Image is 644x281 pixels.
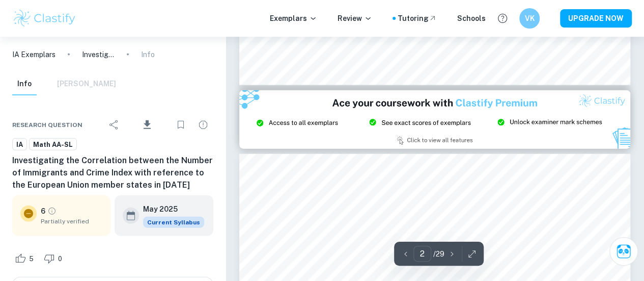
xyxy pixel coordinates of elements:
[82,49,115,60] p: Investigating the Correlation between the Number of Immigrants and Crime Index with reference to ...
[519,8,540,29] button: VK
[171,115,191,135] div: Bookmark
[193,115,213,135] div: Report issue
[29,138,77,151] a: Math AA-SL
[47,207,57,216] a: Grade partially verified
[143,217,204,228] span: Current Syllabus
[12,8,77,29] img: Clastify logo
[12,73,37,95] button: Info
[104,115,124,135] div: Share
[141,49,155,60] p: Info
[52,254,68,264] span: 0
[12,155,213,191] h6: Investigating the Correlation between the Number of Immigrants and Crime Index with reference to ...
[13,140,26,150] span: IA
[41,206,45,217] p: 6
[609,237,638,266] button: Ask Clai
[338,13,372,24] p: Review
[398,13,437,24] a: Tutoring
[239,90,630,149] img: Ad
[560,9,632,28] button: UPGRADE NOW
[12,49,55,60] a: IA Exemplars
[494,10,511,27] button: Help and Feedback
[41,217,102,226] span: Partially verified
[270,13,317,24] p: Exemplars
[457,13,486,24] a: Schools
[524,13,536,24] h6: VK
[12,138,27,151] a: IA
[12,250,39,267] div: Like
[41,250,68,267] div: Dislike
[12,120,82,130] span: Research question
[143,203,196,215] h6: May 2025
[23,254,39,264] span: 5
[143,217,204,228] div: This exemplar is based on the current syllabus. Feel free to refer to it for inspiration/ideas wh...
[30,140,76,150] span: Math AA-SL
[126,112,169,138] div: Download
[433,248,444,260] p: / 29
